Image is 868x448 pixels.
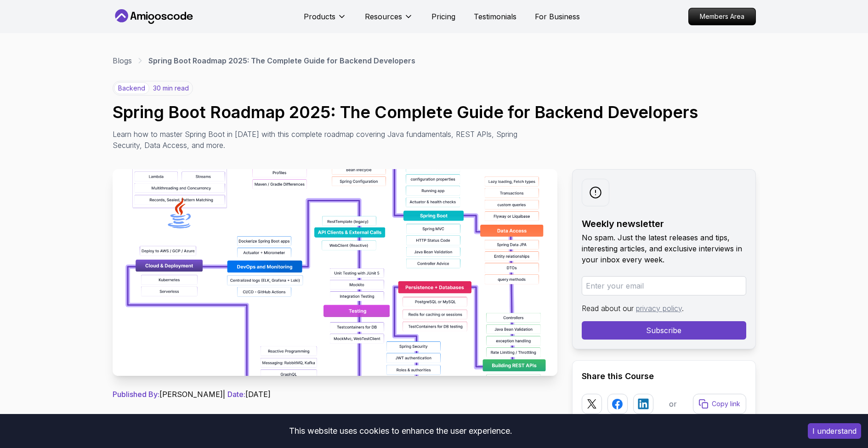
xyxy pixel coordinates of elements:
p: Resources [365,11,402,22]
span: Published By: [113,390,159,399]
p: No spam. Just the latest releases and tips, interesting articles, and exclusive interviews in you... [582,232,746,265]
div: This website uses cookies to enhance the user experience. [7,421,794,441]
button: Subscribe [582,321,746,340]
p: or [669,398,677,409]
button: Accept cookies [808,423,861,439]
a: privacy policy [636,304,682,313]
a: Pricing [431,11,455,22]
input: Enter your email [582,276,746,295]
p: Copy link [712,399,740,408]
a: For Business [535,11,580,22]
p: Learn how to master Spring Boot in [DATE] with this complete roadmap covering Java fundamentals, ... [113,129,524,151]
p: Read about our . [582,303,746,314]
a: Members Area [688,8,756,25]
button: Products [304,11,346,29]
a: Testimonials [474,11,516,22]
h2: Weekly newsletter [582,217,746,230]
p: backend [114,82,149,94]
p: [PERSON_NAME] | [DATE] [113,389,557,400]
p: Members Area [689,8,755,25]
img: Spring Boot Roadmap 2025: The Complete Guide for Backend Developers thumbnail [113,169,557,376]
p: 30 min read [153,84,189,93]
a: Blogs [113,55,132,66]
span: Date: [227,390,245,399]
h2: Share this Course [582,370,746,383]
button: Copy link [693,394,746,414]
p: Products [304,11,335,22]
button: Resources [365,11,413,29]
h1: Spring Boot Roadmap 2025: The Complete Guide for Backend Developers [113,103,756,121]
p: Spring Boot Roadmap 2025: The Complete Guide for Backend Developers [148,55,415,66]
